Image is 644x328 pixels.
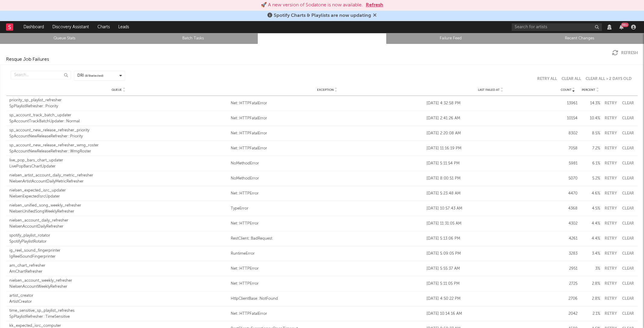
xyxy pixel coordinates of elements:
[9,224,228,230] div: NielsenAccountDailyRefresher
[603,237,618,241] button: Retry
[603,312,618,316] button: Retry
[581,221,600,227] div: 4.4 %
[581,281,600,287] div: 2.8 %
[9,314,228,320] div: SpPlaylistRefresher::TimeSensitive
[93,21,114,33] a: Charts
[231,130,424,136] a: Net::HTTPFatalError
[582,88,595,92] span: Percent
[427,221,555,227] div: [DATE] 11:31:05 AM
[427,236,555,242] div: [DATE] 5:13:06 PM
[621,237,635,241] button: Clear
[231,115,424,121] a: Net::HTTPFatalError
[621,101,635,105] button: Clear
[581,146,600,152] div: 7.2 %
[558,221,578,227] div: 4302
[9,218,228,229] a: nielsen_account_daily_refresherNielsenAccountDailyRefresher
[561,88,572,92] span: Count
[9,188,228,194] div: nielsen_expected_isrc_updater
[9,194,228,200] div: NielsenExpectedIsrcUpdater
[261,2,363,9] div: 🚀 A new version of Sodatone is now available.
[9,233,228,239] div: spotify_playlist_rotator
[621,207,635,210] button: Clear
[48,21,93,33] a: Discovery Assistant
[427,311,555,317] div: [DATE] 10:14:16 AM
[603,161,618,165] button: Retry
[621,192,635,195] button: Clear
[231,176,424,182] div: NoMethodError
[9,127,228,139] a: sp_account_new_release_refresher_prioritySpAccountNewReleaseRefresher::Priority
[581,115,600,121] div: 10.4 %
[9,218,228,224] div: nielsen_account_daily_refresher
[231,221,424,227] a: Net::HTTPError
[558,251,578,257] div: 3283
[427,191,555,197] div: [DATE] 5:23:48 AM
[558,115,578,121] div: 10154
[621,312,635,316] button: Clear
[603,131,618,135] button: Retry
[9,248,228,254] div: ig_reel_sound_fingerprinter
[231,281,424,287] a: Net::HTTPError
[9,299,228,305] div: ArtistCreator
[132,35,254,42] a: Batch Tasks
[581,251,600,257] div: 3.4 %
[9,133,228,139] div: SpAccountNewReleaseRefresher::Priority
[9,203,228,214] a: nielsen_unified_song_weekly_refresherNielsenUnifiedSongWeeklyRefresher
[231,296,424,302] a: HttpClientBase::NotFound
[427,266,555,272] div: [DATE] 5:55:37 AM
[621,131,635,135] button: Clear
[6,56,49,63] div: Resque Job Failures
[562,77,581,81] button: Clear All
[231,161,424,167] a: NoMethodError
[9,248,228,259] a: ig_reel_sound_fingerprinterIgReelSoundFingerprinter
[317,88,334,92] span: Exception
[519,35,641,42] a: Recent Changes
[581,266,600,272] div: 3 %
[621,161,635,165] button: Clear
[9,293,228,299] div: artist_creator
[603,252,618,256] button: Retry
[427,296,555,302] div: [DATE] 4:50:22 PM
[581,130,600,136] div: 8.5 %
[9,209,228,215] div: NielsenUnifiedSongWeeklyRefresher
[558,191,578,197] div: 4470
[427,161,555,167] div: [DATE] 5:11:54 PM
[621,282,635,286] button: Clear
[621,297,635,301] button: Clear
[231,100,424,106] a: Net::HTTPFatalError
[231,236,424,242] a: RestClient::BadRequest
[9,284,228,290] div: NielsenAccountWeeklyRefresher
[9,308,228,320] a: time_sensitive_sp_playlist_refreshesSpPlaylistRefresher::TimeSensitive
[478,88,500,92] span: Last Failed At
[9,263,228,269] div: am_chart_refresher
[427,115,555,121] div: [DATE] 2:41:26 AM
[427,100,555,106] div: [DATE] 4:32:58 PM
[558,281,578,287] div: 2725
[9,278,228,284] div: nielsen_account_weekly_refresher
[9,269,228,275] div: AmChartRefresher
[558,130,578,136] div: 8302
[427,176,555,182] div: [DATE] 8:00:51 PM
[9,158,228,169] a: live_pop_bars_chart_updaterLivePopBarsChartUpdater
[581,161,600,167] div: 6.1 %
[112,88,122,92] span: Queue
[427,251,555,257] div: [DATE] 5:09:05 PM
[274,13,371,18] span: Spotify Charts & Playlists are now updating
[9,203,228,209] div: nielsen_unified_song_weekly_refresher
[603,282,618,286] button: Retry
[581,296,600,302] div: 2.8 %
[19,21,48,33] a: Dashboard
[231,191,424,197] div: Net::HTTPError
[621,146,635,150] button: Clear
[9,127,228,133] div: sp_account_new_release_refresher_priority
[9,112,228,124] a: sp_account_track_batch_updaterSpAccountTrackBatchUpdater::Normal
[231,206,424,212] div: TypeError
[558,266,578,272] div: 2951
[427,146,555,152] div: [DATE] 11:16:19 PM
[619,25,624,29] button: 99+
[558,100,578,106] div: 13961
[603,222,618,225] button: Retry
